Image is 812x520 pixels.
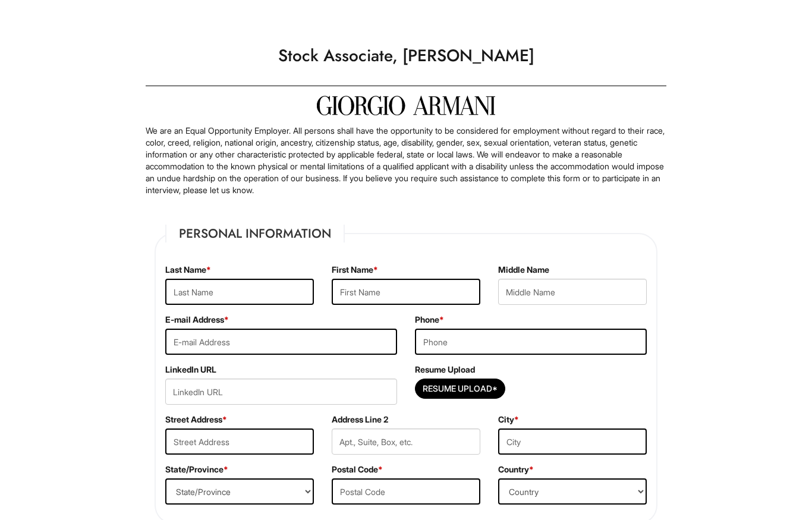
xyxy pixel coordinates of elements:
label: E-mail Address [165,314,229,326]
input: City [498,428,647,455]
label: Postal Code [332,464,383,475]
label: Phone [415,314,444,326]
input: Phone [415,329,647,355]
label: Last Name [165,264,211,276]
input: LinkedIn URL [165,379,397,405]
h1: Stock Associate, [PERSON_NAME] [136,36,676,76]
input: Last Name [165,279,314,305]
label: City [498,414,519,426]
legend: Personal Information [165,225,345,242]
input: Middle Name [498,279,647,305]
button: Resume Upload*Resume Upload* [415,379,505,399]
label: Country [498,464,534,475]
label: State/Province [165,464,228,475]
input: Postal Code [332,478,480,505]
label: LinkedIn URL [165,364,216,376]
label: Resume Upload [415,364,475,376]
select: State/Province [165,478,314,505]
input: First Name [332,279,480,305]
select: Country [498,478,647,505]
label: Address Line 2 [332,414,388,426]
input: E-mail Address [165,329,397,355]
input: Apt., Suite, Box, etc. [332,428,480,455]
label: Street Address [165,414,227,426]
label: Middle Name [498,264,549,276]
p: We are an Equal Opportunity Employer. All persons shall have the opportunity to be considered for... [146,125,666,196]
img: Giorgio Armani [317,96,495,115]
label: First Name [332,264,378,276]
input: Street Address [165,428,314,455]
